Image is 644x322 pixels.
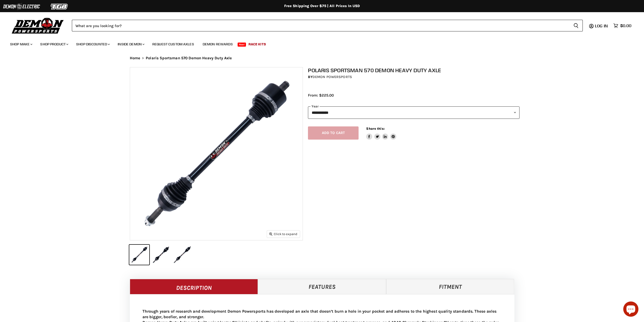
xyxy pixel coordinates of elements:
select: year [308,106,520,119]
img: Demon Powersports [10,16,66,34]
span: Share this: [366,127,384,130]
nav: Breadcrumbs [120,56,525,60]
a: Race Kits [245,39,270,49]
a: Demon Rewards [199,39,237,49]
span: $0.00 [620,23,631,28]
a: Shop Make [6,39,35,49]
a: Features [258,279,386,294]
div: by [308,74,520,80]
span: Log in [595,23,608,28]
img: TGB Logo 2 [40,2,78,11]
a: Shop Product [36,39,71,49]
a: Fitment [386,279,514,294]
h1: Polaris Sportsman 570 Demon Heavy Duty Axle [308,67,520,73]
img: Demon Electric Logo 2 [3,2,40,11]
a: Home [130,56,140,60]
div: Free Shipping Over $75 | All Prices In USD [120,4,525,8]
form: Product [72,20,583,31]
button: Click to expand [267,231,300,237]
inbox-online-store-chat: Shopify online store chat [622,301,640,318]
aside: Share this: [366,126,396,140]
a: Log in [593,24,611,28]
a: Shop Discounted [72,39,113,49]
span: Click to expand [269,232,297,236]
span: New! [238,43,246,47]
button: IMAGE thumbnail [129,245,149,265]
a: Demon Powersports [313,75,352,79]
button: IMAGE thumbnail [151,245,171,265]
input: Search [72,20,569,31]
a: $0.00 [611,22,634,29]
button: IMAGE thumbnail [172,245,192,265]
button: Search [569,20,583,31]
span: Polaris Sportsman 570 Demon Heavy Duty Axle [146,56,232,60]
ul: Main menu [6,37,630,49]
a: Request Custom Axles [149,39,198,49]
img: IMAGE [130,67,303,240]
a: Description [130,279,258,294]
a: Inside Demon [114,39,148,49]
span: From: $225.00 [308,93,334,98]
